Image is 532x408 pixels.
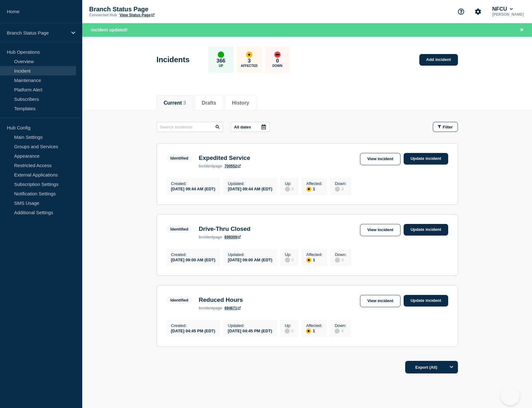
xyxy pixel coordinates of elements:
[285,323,293,328] p: Up :
[89,6,215,13] p: Branch Status Page
[335,257,347,263] div: 0
[89,13,117,17] p: Connected Hub
[306,186,322,192] div: 1
[306,257,322,263] div: 1
[306,258,311,263] div: affected
[199,226,250,232] h3: Drive-Thru Closed
[335,258,340,263] div: disabled
[335,252,347,257] p: Down :
[272,64,282,68] p: Down
[228,257,272,262] div: [DATE] 09:00 AM (EDT)
[231,122,270,132] button: All dates
[501,386,519,405] iframe: Help Scout Beacon - Open
[471,5,485,18] button: Account settings
[335,187,340,192] div: disabled
[171,181,216,186] p: Created :
[285,187,290,192] div: disabled
[241,64,257,68] p: Affected
[285,329,290,334] div: disabled
[306,328,322,334] div: 1
[228,186,272,191] div: [DATE] 09:44 AM (EDT)
[306,187,311,192] div: affected
[171,252,216,257] p: Created :
[218,52,224,58] div: up
[234,125,251,129] p: All dates
[335,323,346,328] p: Down :
[335,328,346,334] div: 0
[120,13,154,17] a: View Status Page
[166,226,193,233] span: Identified
[199,235,213,239] span: incident
[199,155,250,161] h3: Expedited Service
[443,125,453,129] span: Filter
[454,5,468,18] button: Support
[219,64,223,68] p: Up
[276,58,279,64] p: 0
[433,122,458,132] button: Filter
[285,252,294,257] p: Up :
[224,235,241,239] a: 699309
[199,164,213,168] span: incident
[491,12,525,17] p: [PERSON_NAME]
[199,306,213,310] span: incident
[166,296,193,304] span: Identified
[285,258,290,263] div: disabled
[518,26,526,34] button: Close banner
[360,153,400,165] a: View incident
[306,323,322,328] p: Affected :
[246,52,252,58] div: affected
[171,323,215,328] p: Created :
[491,6,514,12] button: NFCU
[228,181,272,186] p: Updated :
[405,361,458,373] button: Export (All)
[183,100,186,106] span: 3
[166,155,193,162] span: Identified
[157,55,190,64] h1: Incidents
[157,122,223,132] input: Search incidents
[360,224,400,236] a: View incident
[199,164,222,168] p: page
[445,361,458,373] button: Options
[285,186,294,192] div: 0
[228,328,272,333] div: [DATE] 04:45 PM (EDT)
[199,235,222,239] p: page
[228,323,272,328] p: Updated :
[248,58,250,64] p: 3
[224,306,241,310] a: 694671
[199,306,222,310] p: page
[91,27,128,32] span: Incident updated!
[202,100,216,106] button: Drafts
[306,252,322,257] p: Affected :
[199,296,243,303] h3: Reduced Hours
[360,295,400,307] a: View incident
[224,164,241,168] a: 700552
[232,100,249,106] button: History
[419,54,458,66] a: Add incident
[306,329,311,334] div: affected
[217,58,225,64] p: 366
[285,328,293,334] div: 0
[171,186,216,191] div: [DATE] 09:44 AM (EDT)
[285,181,294,186] p: Up :
[228,252,272,257] p: Updated :
[404,153,448,165] a: Update incident
[335,329,340,334] div: disabled
[306,181,322,186] p: Affected :
[7,30,67,35] p: Branch Status Page
[404,224,448,236] a: Update incident
[285,257,294,263] div: 0
[404,295,448,307] a: Update incident
[171,328,215,333] div: [DATE] 04:45 PM (EDT)
[164,100,186,106] button: Current 3
[171,257,216,262] div: [DATE] 09:00 AM (EDT)
[335,181,347,186] p: Down :
[335,186,347,192] div: 0
[274,52,281,58] div: down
